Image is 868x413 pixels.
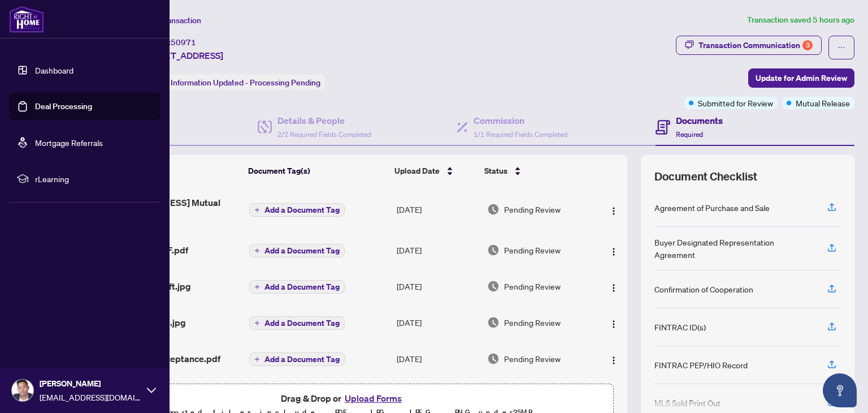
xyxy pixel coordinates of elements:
span: Status [484,165,507,177]
span: plus [254,320,260,326]
div: Buyer Designated Representation Agreement [654,236,814,261]
button: Add a Document Tag [249,316,345,330]
span: Required [676,130,703,139]
th: (7) File Name [98,155,244,187]
td: [DATE] [392,377,483,413]
img: logo [9,6,44,33]
span: Information Updated - Processing Pending [171,78,320,88]
button: Add a Document Tag [249,279,345,294]
span: [EMAIL_ADDRESS][DOMAIN_NAME] [40,391,141,403]
img: Document Status [487,316,500,329]
h4: Details & People [277,114,371,127]
span: [PERSON_NAME] [40,377,141,390]
button: Logo [605,200,623,218]
button: Add a Document Tag [249,352,345,366]
div: Agreement of Purchase and Sale [654,201,770,214]
span: Pending Review [504,244,561,256]
td: [DATE] [392,232,483,268]
td: [DATE] [392,187,483,232]
img: Profile Icon [12,380,33,401]
button: Add a Document Tag [249,280,345,294]
span: Document Checklist [654,169,757,184]
a: Deal Processing [35,101,92,111]
button: Add a Document Tag [249,244,345,257]
span: Drag & Drop or [281,391,405,406]
span: 1/1 Required Fields Completed [474,130,567,139]
span: [STREET_ADDRESS] [140,49,223,62]
span: Upload Date [394,165,440,177]
button: Logo [605,313,623,332]
span: ellipsis [837,44,845,51]
button: Add a Document Tag [249,203,345,217]
span: Add a Document Tag [264,319,340,327]
th: Document Tag(s) [244,155,390,187]
span: rLearning [35,173,153,185]
span: Add a Document Tag [264,206,340,214]
button: Upload Forms [341,391,405,406]
img: Logo [609,283,618,292]
div: Status: [140,75,325,90]
div: FINTRAC PEP/HIO Record [654,359,748,371]
span: Pending Review [504,280,561,292]
article: Transaction saved 5 hours ago [747,14,854,27]
span: Add a Document Tag [264,283,340,291]
button: Add a Document Tag [249,203,345,217]
img: Document Status [487,244,500,256]
span: 50971 [171,37,196,48]
div: Transaction Communication [698,36,813,54]
span: plus [254,356,260,362]
div: MLS Sold Print Out [654,397,721,409]
button: Logo [605,350,623,368]
div: Confirmation of Cooperation [654,283,753,295]
span: Update for Admin Review [756,69,847,87]
span: plus [254,207,260,213]
th: Upload Date [390,155,480,187]
a: Dashboard [35,65,73,75]
td: [DATE] [392,304,483,341]
button: Add a Document Tag [249,316,345,330]
a: Mortgage Referrals [35,137,103,148]
span: Pending Review [504,316,561,329]
button: Update for Admin Review [748,68,854,88]
div: FINTRAC ID(s) [654,321,706,333]
span: plus [254,248,260,253]
button: Transaction Communication3 [676,36,822,55]
td: [DATE] [392,341,483,377]
button: Add a Document Tag [249,352,345,367]
button: Open asap [823,373,857,407]
img: Logo [609,247,618,256]
span: Add a Document Tag [264,355,340,363]
span: Submitted for Review [698,97,773,109]
img: Logo [609,206,618,216]
div: 3 [802,40,813,50]
span: plus [254,284,260,290]
span: Add a Document Tag [264,247,340,255]
img: Logo [609,320,618,329]
span: Mutual Release [796,97,850,109]
span: [STREET_ADDRESS] Mutual Release.pdf [103,196,241,223]
span: Pending Review [504,203,561,216]
span: Pending Review [504,352,561,365]
h4: Documents [676,114,723,127]
h4: Commission [474,114,567,127]
img: Document Status [487,203,500,216]
button: Logo [605,277,623,295]
img: Document Status [487,352,500,365]
span: View Transaction [141,15,201,25]
th: Status [480,155,592,187]
button: Add a Document Tag [249,243,345,258]
span: 2/2 Required Fields Completed [277,130,371,139]
img: Logo [609,356,618,365]
button: Logo [605,241,623,259]
td: [DATE] [392,268,483,304]
img: Document Status [487,280,500,292]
